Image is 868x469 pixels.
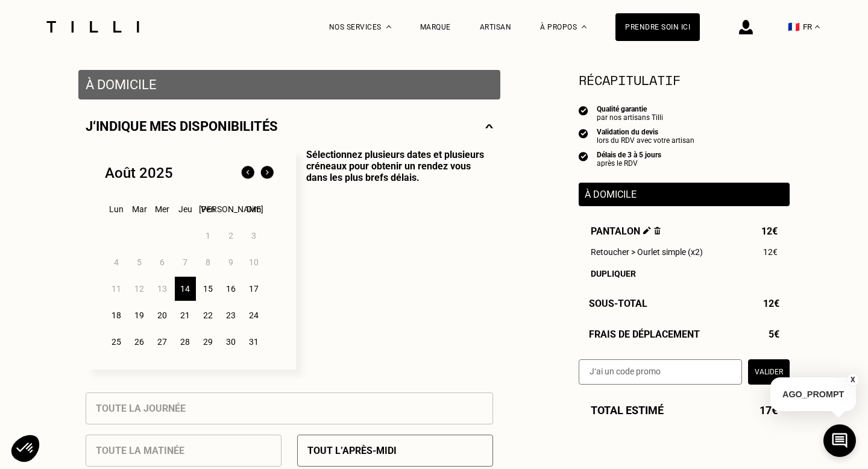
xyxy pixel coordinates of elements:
[221,303,242,327] div: 23
[198,330,219,354] div: 29
[152,330,173,354] div: 27
[244,330,265,354] div: 31
[761,225,778,237] span: 12€
[485,119,493,134] img: svg+xml;base64,PHN2ZyBmaWxsPSJub25lIiBoZWlnaHQ9IjE0IiB2aWV3Qm94PSIwIDAgMjggMTQiIHdpZHRoPSIyOCIgeG...
[579,329,790,340] div: Frais de déplacement
[579,298,790,309] div: Sous-Total
[579,70,790,90] section: Récapitulatif
[654,227,661,234] img: Supprimer
[582,25,587,28] img: Menu déroulant à propos
[597,136,694,145] div: lors du RDV avec votre artisan
[847,373,859,386] button: X
[591,225,661,237] span: Pantalon
[597,159,661,168] div: après le RDV
[175,330,196,354] div: 28
[175,277,196,301] div: 14
[257,163,277,183] img: Mois suivant
[42,21,143,33] img: Logo du service de couturière Tilli
[221,277,242,301] div: 16
[129,330,150,354] div: 26
[763,247,778,257] span: 12€
[597,128,694,136] div: Validation du devis
[221,330,242,354] div: 30
[129,303,150,327] div: 19
[579,404,790,417] div: Total estimé
[579,359,742,385] input: J‘ai un code promo
[815,25,820,28] img: menu déroulant
[597,113,663,122] div: par nos artisans Tilli
[307,445,397,456] p: Tout l’après-midi
[152,303,173,327] div: 20
[105,165,173,181] div: Août 2025
[106,303,127,327] div: 18
[591,247,703,257] span: Retoucher > Ourlet simple (x2)
[175,303,196,327] div: 21
[579,151,588,162] img: icon list info
[106,330,127,354] div: 25
[748,359,790,385] button: Valider
[244,303,265,327] div: 24
[591,269,778,279] div: Dupliquer
[763,298,779,309] span: 12€
[198,277,219,301] div: 15
[386,25,391,28] img: Menu déroulant
[759,404,778,417] span: 17€
[739,20,753,34] img: icône connexion
[788,21,800,33] span: 🇫🇷
[597,151,661,159] div: Délais de 3 à 5 jours
[597,105,663,113] div: Qualité garantie
[643,227,651,234] img: Éditer
[770,377,856,411] p: AGO_PROMPT
[615,13,700,41] a: Prendre soin ici
[420,23,451,31] a: Marque
[244,277,265,301] div: 17
[86,77,493,92] p: À domicile
[579,128,588,139] img: icon list info
[769,329,779,340] span: 5€
[198,303,219,327] div: 22
[296,149,493,370] p: Sélectionnez plusieurs dates et plusieurs créneaux pour obtenir un rendez vous dans les plus bref...
[238,163,257,183] img: Mois précédent
[585,189,784,200] p: À domicile
[86,119,278,134] p: J‘indique mes disponibilités
[480,23,512,31] a: Artisan
[579,105,588,116] img: icon list info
